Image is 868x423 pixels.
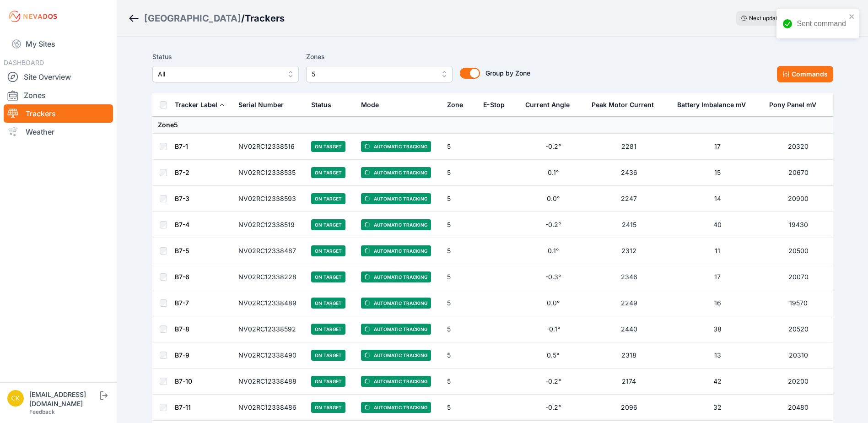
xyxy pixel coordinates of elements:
button: Serial Number [238,94,291,116]
td: 5 [442,264,478,290]
button: Mode [361,94,386,116]
td: 19430 [764,212,833,238]
button: E-Stop [483,94,512,116]
span: Automatic Tracking [361,350,431,361]
td: 5 [442,395,478,421]
span: On Target [311,402,345,413]
span: On Target [311,324,345,335]
span: 5 [312,69,434,80]
label: Zones [306,51,453,62]
td: 5 [442,342,478,369]
td: 5 [442,369,478,395]
td: 5 [442,160,478,186]
span: Automatic Tracking [361,298,431,309]
a: Weather [4,123,113,141]
a: B7-2 [175,168,189,176]
a: Site Overview [4,68,113,86]
td: 2096 [586,395,671,421]
a: Trackers [4,104,113,123]
td: 2318 [586,342,671,369]
td: NV02RC12338516 [233,134,306,160]
span: On Target [311,271,345,282]
td: NV02RC12338535 [233,160,306,186]
span: Automatic Tracking [361,271,431,282]
td: 2440 [586,316,671,342]
td: -0.2° [520,369,586,395]
a: Zones [4,86,113,104]
td: 2249 [586,290,671,316]
a: Feedback [29,408,55,415]
td: -0.2° [520,395,586,421]
button: Current Angle [525,94,577,116]
td: -0.1° [520,316,586,342]
td: 17 [672,134,764,160]
div: [EMAIL_ADDRESS][DOMAIN_NAME] [29,390,98,408]
span: On Target [311,193,345,204]
td: 15 [672,160,764,186]
span: Automatic Tracking [361,376,431,387]
div: Tracker Label [175,100,217,109]
span: Next update in [749,15,787,22]
td: 20200 [764,369,833,395]
div: E-Stop [483,100,505,109]
td: 13 [672,342,764,369]
button: Status [311,94,339,116]
button: Peak Motor Current [592,94,661,116]
td: 20310 [764,342,833,369]
td: 20900 [764,186,833,212]
span: All [158,69,280,80]
span: Automatic Tracking [361,141,431,152]
td: 20480 [764,395,833,421]
span: / [241,12,245,25]
div: Peak Motor Current [592,100,654,109]
td: 2312 [586,238,671,264]
a: My Sites [4,33,113,55]
td: 16 [672,290,764,316]
div: Serial Number [238,100,284,109]
td: 20520 [764,316,833,342]
td: 20070 [764,264,833,290]
td: 2436 [586,160,671,186]
td: 42 [672,369,764,395]
td: 2415 [586,212,671,238]
td: -0.3° [520,264,586,290]
td: NV02RC12338488 [233,369,306,395]
td: 17 [672,264,764,290]
td: 5 [442,290,478,316]
nav: Breadcrumb [128,6,285,30]
span: Automatic Tracking [361,324,431,335]
td: 5 [442,316,478,342]
td: 38 [672,316,764,342]
div: Battery Imbalance mV [677,100,746,109]
a: B7-1 [175,142,188,150]
td: -0.2° [520,134,586,160]
td: 5 [442,186,478,212]
a: [GEOGRAPHIC_DATA] [144,12,241,25]
td: Zone 5 [152,117,833,134]
button: Tracker Label [175,94,225,116]
span: Group by Zone [485,69,530,77]
td: 20500 [764,238,833,264]
span: On Target [311,141,345,152]
td: NV02RC12338490 [233,342,306,369]
a: B7-4 [175,221,189,228]
td: NV02RC12338593 [233,186,306,212]
td: 0.0° [520,186,586,212]
td: 0.5° [520,342,586,369]
td: NV02RC12338228 [233,264,306,290]
span: DASHBOARD [4,59,44,66]
td: 5 [442,212,478,238]
a: B7-3 [175,195,189,202]
td: NV02RC12338519 [233,212,306,238]
a: B7-5 [175,247,189,255]
a: B7-10 [175,377,192,385]
a: B7-9 [175,351,189,359]
span: On Target [311,219,345,230]
td: 0.1° [520,238,586,264]
td: 2174 [586,369,671,395]
td: 40 [672,212,764,238]
td: NV02RC12338487 [233,238,306,264]
span: Automatic Tracking [361,245,431,256]
td: NV02RC12338486 [233,395,306,421]
a: B7-8 [175,325,189,333]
